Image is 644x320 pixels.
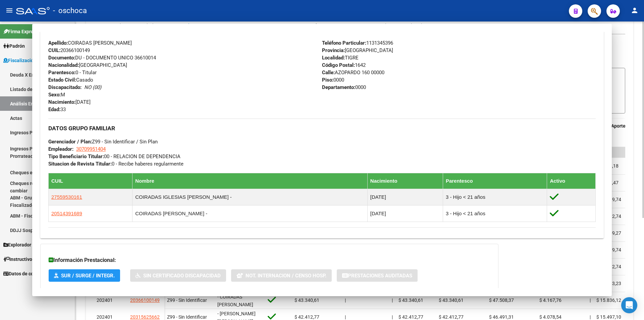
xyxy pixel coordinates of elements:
span: - oschoca [53,3,87,18]
span: 1642 [322,62,366,68]
span: Casado [48,77,93,83]
strong: Tipo Beneficiario Titular: [48,153,104,159]
strong: Código Postal: [322,62,355,68]
mat-icon: menu [5,6,13,14]
th: Parentesco [443,173,547,189]
th: CUIL [49,173,132,189]
strong: Teléfono Particular: [322,40,366,46]
span: [GEOGRAPHIC_DATA] [322,47,393,53]
strong: Sexo: [48,92,61,98]
strong: CUIL: [48,47,60,53]
span: Z99 - Sin Identificar / Sin Plan [48,139,158,145]
span: [DATE] [48,99,91,105]
span: 20366100149 [48,47,90,53]
td: 3 - Hijo < 21 años [443,205,547,222]
th: Nombre [132,173,368,189]
span: $ 47.508,37 [489,298,514,303]
strong: Piso: [322,77,333,83]
span: 202401 [97,314,113,320]
div: Ingresos sin DDJJ [218,22,259,30]
span: $ 4.167,76 [539,298,561,303]
span: $ 43.340,61 [439,298,464,303]
span: Z99 - Sin Identificar [167,298,207,303]
strong: Localidad: [322,55,345,61]
span: 27559530161 [51,194,82,200]
span: 00 - RELACION DE DEPENDENCIA [48,153,180,159]
mat-icon: person [631,6,639,14]
span: $ 15.836,12 [596,298,621,303]
datatable-header-cell: Deuda Aporte [594,119,644,164]
div: Relaciones Laborales [379,22,428,30]
strong: Apellido: [48,40,68,46]
strong: Calle: [322,70,335,76]
th: Nacimiento [367,173,443,189]
span: 1131345396 [322,40,393,46]
strong: Documento: [48,55,75,61]
button: Prestaciones Auditadas [337,269,418,282]
span: 20514391689 [51,211,82,216]
strong: Discapacitado: [48,84,82,90]
span: Prestaciones Auditadas [348,273,412,279]
span: 33 [48,106,66,112]
span: | [590,314,591,320]
div: Devengado x CUIL [167,22,208,30]
span: AZOPARDO 160 00000 [322,70,384,76]
span: Not. Internacion / Censo Hosp. [246,273,326,279]
td: COIRADAS [PERSON_NAME] - [132,205,368,222]
span: Datos de contacto [3,270,47,277]
span: $ 43.340,61 [398,298,423,303]
button: Sin Certificado Discapacidad [130,269,226,282]
div: Sano [352,22,363,30]
strong: Edad: [48,106,60,112]
span: 20366100149 [130,298,160,303]
span: Instructivos [3,256,35,263]
strong: Nacimiento: [48,99,75,105]
strong: Situacion de Revista Titular: [48,161,112,167]
h3: DATOS GRUPO FAMILIAR [48,125,596,132]
span: $ 42.412,77 [294,314,319,320]
span: $ 46.491,31 [489,314,514,320]
span: Sin Certificado Discapacidad [143,273,221,279]
span: M [48,92,65,98]
span: $ 42.412,77 [439,314,464,320]
span: 202401 [97,298,113,303]
strong: Parentesco: [48,70,75,76]
strong: Gerenciador / Plan: [48,139,92,145]
span: 20315625662 [130,314,160,320]
td: [DATE] [367,189,443,205]
td: COIRADAS IGLESIAS [PERSON_NAME] - [132,189,368,205]
span: 0000 [322,77,344,83]
span: 0000 [322,84,366,90]
span: $ 4.078,54 [539,314,561,320]
span: | [392,314,393,320]
th: Activo [547,173,596,189]
div: Devengado [99,22,124,30]
span: Firma Express [3,28,38,35]
button: SUR / SURGE / INTEGR. [49,269,120,282]
span: 0 - Recibe haberes regularmente [48,161,183,167]
span: TIGRE [322,55,359,61]
span: $ 42.412,77 [398,314,423,320]
span: 0 - Titular [48,70,97,76]
span: $ 43.340,61 [294,298,319,303]
span: Explorador de Archivos [3,241,57,248]
span: | [590,298,591,303]
span: 30709951404 [76,146,106,152]
button: Not. Internacion / Censo Hosp. [231,269,332,282]
td: 3 - Hijo < 21 años [443,189,547,205]
div: DDJJ [275,22,287,30]
span: Z99 - Sin Identificar [167,314,207,320]
strong: Provincia: [322,47,345,53]
span: DU - DOCUMENTO UNICO 36610014 [48,55,156,61]
i: NO (00) [84,84,101,90]
span: | [392,298,393,303]
strong: Departamento: [322,84,355,90]
span: Fiscalización RG [3,57,44,64]
strong: Estado Civil: [48,77,76,83]
td: [DATE] [367,205,443,222]
span: Padrón [3,42,25,50]
div: Open Intercom Messenger [621,297,637,313]
span: COIRADAS [PERSON_NAME] [48,40,132,46]
h3: Información Prestacional: [49,256,490,264]
span: | [345,314,346,320]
